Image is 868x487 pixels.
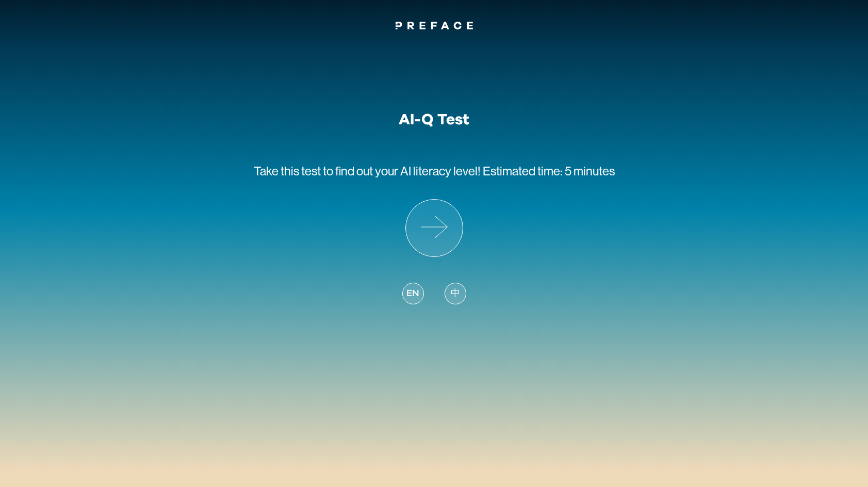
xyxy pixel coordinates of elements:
[451,287,460,301] span: 中
[406,287,419,301] span: EN
[483,164,615,178] span: Estimated time: 5 minutes
[254,164,333,178] span: Take this test to
[335,164,481,178] span: find out your AI literacy level!
[399,110,469,129] h1: AI-Q Test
